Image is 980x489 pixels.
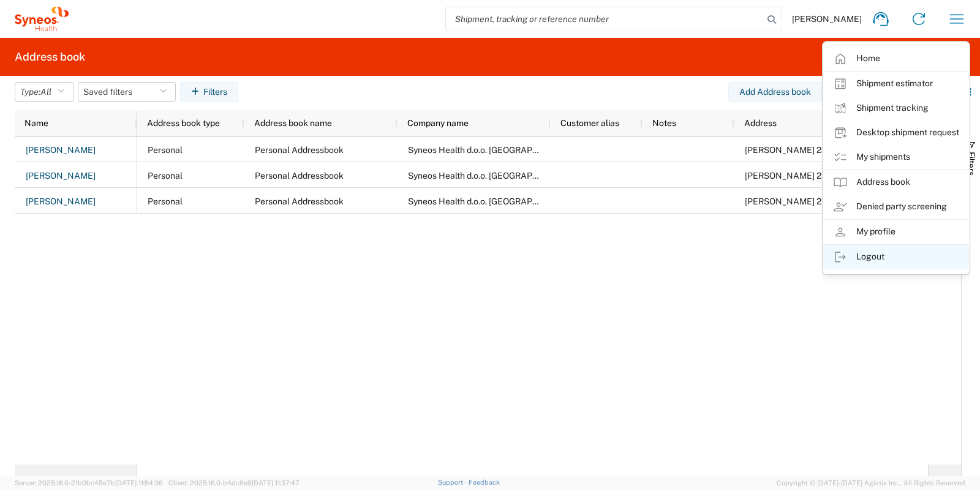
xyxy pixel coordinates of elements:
[24,118,48,128] span: Name
[15,82,73,102] button: Type:All
[408,196,576,206] span: Syneos Health d.o.o. Beograd
[25,192,96,212] a: [PERSON_NAME]
[147,118,220,128] span: Address book type
[40,87,51,97] span: All
[148,171,183,181] span: Personal
[255,145,344,155] span: Personal Addressbook
[728,82,822,102] button: Add Address book
[823,220,969,244] a: My profile
[823,245,969,269] a: Logout
[25,166,96,186] a: [PERSON_NAME]
[560,118,619,128] span: Customer alias
[168,479,300,487] span: Client: 2025.16.0-b4dc8a9
[180,82,238,102] button: Filters
[15,50,85,64] h2: Address book
[438,479,469,486] a: Support
[78,82,176,102] button: Saved filters
[254,118,332,128] span: Address book name
[967,152,976,176] span: Filters
[823,121,969,145] a: Desktop shipment request
[148,196,183,206] span: Personal
[255,196,344,206] span: Personal Addressbook
[745,171,827,181] span: Starine Novaka 23
[792,13,862,24] span: [PERSON_NAME]
[744,118,777,128] span: Address
[823,72,969,96] a: Shipment estimator
[823,170,969,195] a: Address book
[25,141,96,160] a: [PERSON_NAME]
[823,145,969,170] a: My shipments
[469,479,500,486] a: Feedback
[148,145,183,155] span: Personal
[745,145,827,155] span: Starine Novaka 23
[777,477,965,488] span: Copyright © [DATE]-[DATE] Agistix Inc., All Rights Reserved
[252,479,300,487] span: [DATE] 11:37:47
[408,145,576,155] span: Syneos Health d.o.o. Beograd
[823,96,969,121] a: Shipment tracking
[115,479,163,487] span: [DATE] 11:54:36
[408,171,576,181] span: Syneos Health d.o.o. Beograd
[745,196,827,206] span: Starine Novaka 23
[652,118,676,128] span: Notes
[15,479,163,487] span: Server: 2025.16.0-21b0bc45e7b
[446,7,763,31] input: Shipment, tracking or reference number
[255,171,344,181] span: Personal Addressbook
[407,118,469,128] span: Company name
[823,47,969,71] a: Home
[823,195,969,219] a: Denied party screening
